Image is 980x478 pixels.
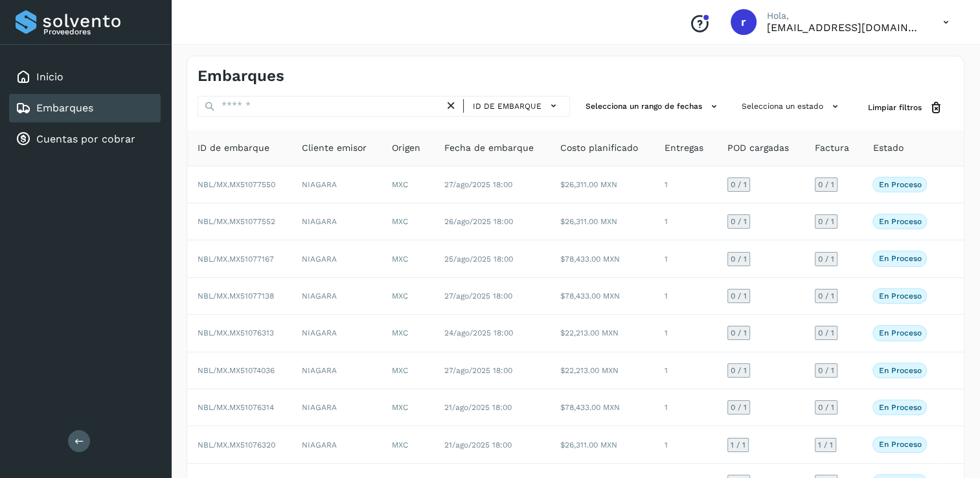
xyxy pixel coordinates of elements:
[444,291,512,301] span: 27/ago/2025 18:00
[654,426,717,463] td: 1
[654,203,717,240] td: 1
[291,278,382,315] td: NIAGARA
[382,426,433,463] td: MXC
[36,133,135,145] a: Cuentas por cobrar
[736,96,847,117] button: Selecciona un estado
[731,441,746,449] span: 1 / 1
[302,141,367,155] span: Cliente emisor
[878,403,921,412] p: En proceso
[654,389,717,426] td: 1
[382,166,433,203] td: MXC
[36,102,93,114] a: Embarques
[654,166,717,203] td: 1
[767,10,922,21] p: Hola,
[731,181,747,188] span: 0 / 1
[291,240,382,277] td: NIAGARA
[382,352,433,389] td: MXC
[872,141,903,155] span: Estado
[731,367,747,374] span: 0 / 1
[198,255,274,264] span: NBL/MX.MX51077167
[291,352,382,389] td: NIAGARA
[198,67,284,85] h4: Embarques
[550,203,654,240] td: $26,311.00 MXN
[818,255,834,263] span: 0 / 1
[550,278,654,315] td: $78,433.00 MXN
[731,329,747,337] span: 0 / 1
[36,71,63,83] a: Inicio
[382,389,433,426] td: MXC
[665,141,703,155] span: Entregas
[767,21,922,34] p: romanreyes@tumsa.com.mx
[878,366,921,375] p: En proceso
[444,180,512,189] span: 27/ago/2025 18:00
[9,125,161,154] div: Cuentas por cobrar
[9,63,161,91] div: Inicio
[473,100,541,112] span: ID de embarque
[444,440,512,450] span: 21/ago/2025 18:00
[198,440,275,450] span: NBL/MX.MX51076320
[469,97,564,115] button: ID de embarque
[878,328,921,337] p: En proceso
[818,404,834,411] span: 0 / 1
[818,367,834,374] span: 0 / 1
[878,291,921,301] p: En proceso
[654,240,717,277] td: 1
[198,291,274,301] span: NBL/MX.MX51077138
[444,328,513,337] span: 24/ago/2025 18:00
[550,389,654,426] td: $78,433.00 MXN
[731,292,747,300] span: 0 / 1
[198,217,275,226] span: NBL/MX.MX51077552
[654,278,717,315] td: 1
[815,141,849,155] span: Factura
[878,180,921,189] p: En proceso
[444,255,513,264] span: 25/ago/2025 18:00
[444,217,513,226] span: 26/ago/2025 18:00
[818,181,834,188] span: 0 / 1
[198,328,274,337] span: NBL/MX.MX51076313
[382,278,433,315] td: MXC
[291,426,382,463] td: NIAGARA
[560,141,638,155] span: Costo planificado
[382,203,433,240] td: MXC
[9,94,161,122] div: Embarques
[654,352,717,389] td: 1
[550,166,654,203] td: $26,311.00 MXN
[550,240,654,277] td: $78,433.00 MXN
[858,96,953,120] button: Limpiar filtros
[382,315,433,352] td: MXC
[198,141,269,155] span: ID de embarque
[198,403,274,412] span: NBL/MX.MX51076314
[580,96,726,117] button: Selecciona un rango de fechas
[818,329,834,337] span: 0 / 1
[818,218,834,225] span: 0 / 1
[878,440,921,449] p: En proceso
[291,389,382,426] td: NIAGARA
[444,141,534,155] span: Fecha de embarque
[868,102,922,113] span: Limpiar filtros
[444,366,512,375] span: 27/ago/2025 18:00
[878,254,921,263] p: En proceso
[731,218,747,225] span: 0 / 1
[291,203,382,240] td: NIAGARA
[727,141,789,155] span: POD cargadas
[731,404,747,411] span: 0 / 1
[818,292,834,300] span: 0 / 1
[198,180,275,189] span: NBL/MX.MX51077550
[550,315,654,352] td: $22,213.00 MXN
[818,441,833,449] span: 1 / 1
[878,217,921,226] p: En proceso
[43,27,155,36] p: Proveedores
[392,141,420,155] span: Origen
[550,426,654,463] td: $26,311.00 MXN
[198,366,275,375] span: NBL/MX.MX51074036
[291,315,382,352] td: NIAGARA
[550,352,654,389] td: $22,213.00 MXN
[444,403,512,412] span: 21/ago/2025 18:00
[731,255,747,263] span: 0 / 1
[654,315,717,352] td: 1
[291,166,382,203] td: NIAGARA
[382,240,433,277] td: MXC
